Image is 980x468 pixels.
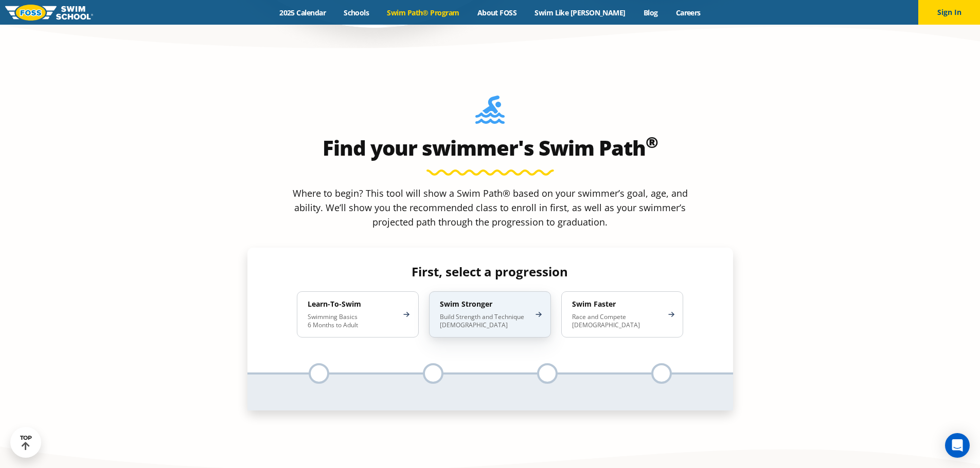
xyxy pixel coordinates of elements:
h4: Swim Stronger [440,299,530,309]
h4: First, select a progression [289,265,691,279]
img: Foss-Location-Swimming-Pool-Person.svg [475,96,505,130]
h4: Swim Faster [572,299,662,309]
img: FOSS Swim School Logo [5,5,93,21]
p: Race and Compete [DEMOGRAPHIC_DATA] [572,313,662,329]
a: Schools [335,8,378,17]
div: TOP [20,435,32,451]
p: Where to begin? This tool will show a Swim Path® based on your swimmer’s goal, age, and ability. ... [289,186,692,229]
h2: Find your swimmer's Swim Path [247,136,733,160]
a: Swim Like [PERSON_NAME] [526,8,635,17]
p: Swimming Basics 6 Months to Adult [308,313,398,329]
h4: Learn-To-Swim [308,299,398,309]
a: Careers [667,8,709,17]
div: Open Intercom Messenger [945,433,970,458]
a: About FOSS [468,8,526,17]
p: Build Strength and Technique [DEMOGRAPHIC_DATA] [440,313,530,329]
a: Blog [634,8,667,17]
a: 2025 Calendar [271,8,335,17]
sup: ® [646,132,658,153]
a: Swim Path® Program [378,8,468,17]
